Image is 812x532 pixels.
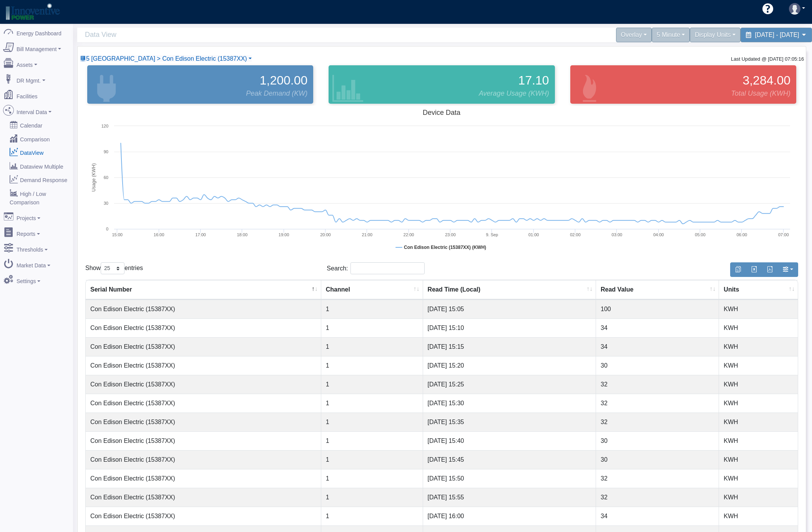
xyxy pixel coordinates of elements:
span: Total Usage (KWH) [731,88,790,99]
text: 0 [106,227,108,231]
span: Peak Demand (KW) [246,88,307,99]
td: KWH [719,488,798,507]
span: [DATE] - [DATE] [755,31,799,38]
td: KWH [719,375,798,394]
td: Con Edison Electric (15387XX) [86,413,321,431]
td: 1 [321,450,423,469]
td: KWH [719,413,798,431]
td: [DATE] 15:25 [423,375,596,394]
text: 02:00 [570,232,581,237]
td: [DATE] 15:45 [423,450,596,469]
tspan: Device Data [423,109,461,116]
td: 1 [321,337,423,356]
tspan: Usage (KWH) [91,163,96,192]
text: 15:00 [112,232,123,237]
button: Show/Hide Columns [777,262,798,277]
text: 01:00 [528,232,539,237]
span: Device List [86,55,247,62]
span: 17.10 [518,71,549,89]
tspan: 9. Sep [486,232,498,237]
td: Con Edison Electric (15387XX) [86,469,321,488]
td: 1 [321,488,423,507]
td: [DATE] 15:15 [423,337,596,356]
button: Export to Excel [746,262,762,277]
text: 16:00 [154,232,164,237]
small: Last Updated @ [DATE] 07:05:16 [731,56,804,62]
td: [DATE] 15:20 [423,356,596,375]
text: 30 [104,201,108,206]
td: Con Edison Electric (15387XX) [86,300,321,318]
td: 32 [596,394,719,413]
td: Con Edison Electric (15387XX) [86,394,321,413]
td: 34 [596,318,719,337]
text: 06:00 [737,232,747,237]
div: 5 Minute [652,28,690,42]
td: 30 [596,356,719,375]
text: 07:00 [778,232,789,237]
td: [DATE] 15:35 [423,413,596,431]
label: Show entries [85,262,143,274]
img: user-3.svg [789,3,800,15]
text: 18:00 [237,232,247,237]
td: 1 [321,413,423,431]
label: Search: [327,262,425,274]
span: Data View [85,28,446,42]
td: KWH [719,337,798,356]
td: 1 [321,318,423,337]
td: Con Edison Electric (15387XX) [86,337,321,356]
text: 23:00 [445,232,456,237]
td: KWH [719,450,798,469]
td: 30 [596,431,719,450]
td: 34 [596,507,719,525]
th: Units : activate to sort column ascending [719,280,798,300]
tspan: Con Edison Electric (15387XX) (KWH) [404,245,486,250]
td: KWH [719,469,798,488]
td: KWH [719,318,798,337]
text: 22:00 [404,232,414,237]
td: Con Edison Electric (15387XX) [86,507,321,525]
td: 1 [321,300,423,318]
td: 34 [596,337,719,356]
td: [DATE] 15:40 [423,431,596,450]
th: Serial Number : activate to sort column descending [86,280,321,300]
td: 32 [596,488,719,507]
span: Average Usage (KWH) [479,88,549,99]
span: 1,200.00 [260,71,308,89]
th: Read Time (Local) : activate to sort column ascending [423,280,596,300]
div: Overlay [616,28,652,42]
td: Con Edison Electric (15387XX) [86,375,321,394]
td: 30 [596,450,719,469]
td: [DATE] 15:50 [423,469,596,488]
td: KWH [719,300,798,318]
td: KWH [719,356,798,375]
text: 04:00 [653,232,664,237]
td: KWH [719,507,798,525]
td: 1 [321,431,423,450]
text: 03:00 [612,232,623,237]
span: 3,284.00 [742,71,790,89]
td: Con Edison Electric (15387XX) [86,488,321,507]
th: Channel : activate to sort column ascending [321,280,423,300]
text: 17:00 [195,232,206,237]
td: 1 [321,507,423,525]
td: 32 [596,413,719,431]
text: 120 [101,124,108,128]
a: 5 [GEOGRAPHIC_DATA] > Con Edison Electric (15387XX) [80,55,252,62]
td: [DATE] 15:10 [423,318,596,337]
div: Display Units [690,28,740,42]
text: 90 [104,149,108,154]
td: Con Edison Electric (15387XX) [86,431,321,450]
td: Con Edison Electric (15387XX) [86,356,321,375]
td: 1 [321,469,423,488]
button: Copy to clipboard [730,262,746,277]
td: 1 [321,394,423,413]
text: 20:00 [320,232,331,237]
td: 100 [596,300,719,318]
input: Search: [350,262,425,274]
td: [DATE] 15:30 [423,394,596,413]
td: 1 [321,356,423,375]
text: 21:00 [362,232,373,237]
button: Generate PDF [762,262,778,277]
text: 19:00 [279,232,289,237]
td: [DATE] 16:00 [423,507,596,525]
